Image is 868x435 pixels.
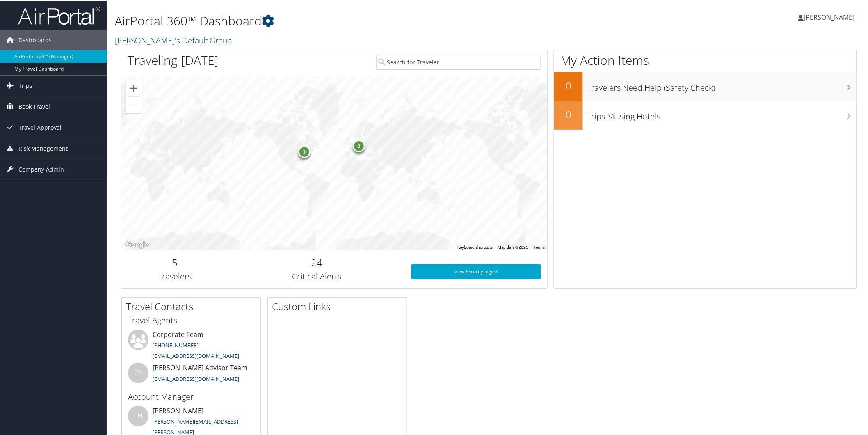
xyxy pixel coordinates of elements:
h3: Account Manager [128,390,254,402]
h3: Travelers [128,270,222,282]
img: Google [123,239,151,250]
h3: Travel Agents [128,314,254,325]
a: [PERSON_NAME]'s Default Group [115,34,234,45]
input: Search for Traveler [376,54,541,69]
div: LH [128,405,148,426]
h2: Travel Contacts [126,299,260,313]
div: CA [128,362,148,382]
span: Dashboards [18,29,52,50]
h2: 24 [234,255,400,269]
a: 0Trips Missing Hotels [554,100,857,129]
a: [EMAIL_ADDRESS][DOMAIN_NAME] [153,351,239,359]
span: Trips [18,75,32,95]
a: [EMAIL_ADDRESS][DOMAIN_NAME] [153,374,239,382]
img: airportal-logo.png [18,5,100,25]
a: [PERSON_NAME][EMAIL_ADDRESS][PERSON_NAME] [153,417,238,435]
button: Zoom in [126,79,142,96]
span: Travel Approval [18,117,62,137]
span: Risk Management [18,137,68,158]
li: [PERSON_NAME] Advisor Team [124,362,258,389]
span: Company Admin [18,158,64,179]
div: 2 [353,140,365,152]
h2: 5 [128,255,222,269]
a: Open this area in Google Maps (opens a new window) [123,239,151,250]
a: View SecurityLogic® [411,263,541,278]
span: Map data ©2025 [498,244,528,249]
h2: Custom Links [272,299,407,313]
span: Book Travel [18,96,50,116]
a: Terms (opens in new tab) [533,244,545,249]
button: Keyboard shortcuts [457,244,493,250]
h2: 0 [554,78,583,92]
h3: Trips Missing Hotels [587,106,857,121]
h3: Travelers Need Help (Safety Check) [587,77,857,93]
a: [PHONE_NUMBER] [153,341,199,348]
h1: Traveling [DATE] [128,51,219,68]
button: Zoom out [126,96,142,112]
h3: Critical Alerts [234,270,400,282]
div: 3 [298,145,311,157]
h1: My Action Items [554,51,857,68]
span: [PERSON_NAME] [804,12,855,21]
a: [PERSON_NAME] [798,4,863,29]
a: 0Travelers Need Help (Safety Check) [554,71,857,100]
h2: 0 [554,107,583,121]
h1: AirPortal 360™ Dashboard [115,11,614,29]
li: Corporate Team [124,329,258,362]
